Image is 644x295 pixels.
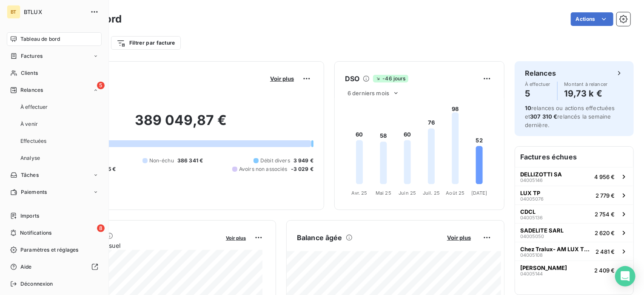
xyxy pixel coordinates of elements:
span: 3 949 € [294,157,313,165]
tspan: Août 25 [446,190,464,196]
span: DELLIZOTTI SA [520,171,562,178]
tspan: Mai 25 [376,190,391,196]
span: 04005108 [520,252,543,258]
button: Voir plus [445,234,473,241]
span: [PERSON_NAME] [520,264,567,271]
span: 2 481 € [596,248,615,255]
h6: Relances [525,68,556,78]
span: BTLUX [24,9,85,15]
h6: Factures échues [515,147,633,167]
span: CDCL [520,208,536,215]
h2: 389 049,87 € [48,112,313,137]
span: À effectuer [20,103,48,111]
span: 04005146 [520,178,543,183]
span: 6 derniers mois [348,90,389,96]
button: [PERSON_NAME]040051442 409 € [515,261,633,279]
button: Chez Tralux- AM LUX TP GIO TRALUX040051082 481 € [515,242,633,261]
span: 04005136 [520,215,543,220]
button: Voir plus [268,75,296,82]
button: Actions [571,12,613,26]
span: Avoirs non associés [239,165,288,173]
span: -46 jours [373,75,408,82]
span: Analyse [20,154,40,162]
span: LUX TP [520,190,540,196]
span: Relances [20,86,43,94]
button: DELLIZOTTI SA040051464 956 € [515,167,633,186]
button: Voir plus [223,234,248,241]
span: Imports [20,212,39,220]
span: 2 754 € [595,211,615,218]
tspan: [DATE] [471,190,487,196]
span: 04005050 [520,234,544,239]
button: SADELITE SARL040050502 620 € [515,223,633,242]
span: Tâches [21,171,39,179]
span: Non-échu [149,157,174,165]
span: Paramètres et réglages [20,246,78,254]
span: Débit divers [260,157,290,165]
span: Déconnexion [20,280,53,288]
div: BT [7,5,20,19]
span: Voir plus [270,75,294,82]
span: Paiements [21,188,47,196]
span: 10 [525,105,531,111]
tspan: Avr. 25 [352,190,368,196]
button: CDCL040051362 754 € [515,204,633,223]
h6: DSO [345,74,359,84]
span: Clients [21,69,38,77]
span: Voir plus [226,235,246,241]
span: Aide [20,263,32,271]
span: 04005144 [520,271,543,276]
span: 2 620 € [595,230,615,236]
span: -3 029 € [291,165,313,173]
span: Chiffre d'affaires mensuel [48,241,220,250]
span: Voir plus [447,234,471,241]
span: 8 [97,224,105,232]
h6: Balance âgée [297,233,342,243]
div: Open Intercom Messenger [615,266,635,286]
span: 2 779 € [596,192,615,199]
span: À effectuer [525,82,550,87]
tspan: Juin 25 [399,190,416,196]
h4: 19,73 k € [564,87,608,100]
span: Chez Tralux- AM LUX TP GIO TRALUX [520,246,592,252]
span: SADELITE SARL [520,227,564,234]
span: Factures [21,52,43,60]
span: 386 341 € [177,157,203,165]
span: 4 956 € [594,173,615,180]
tspan: Juil. 25 [423,190,440,196]
span: 5 [97,82,105,89]
span: Montant à relancer [564,82,608,87]
h4: 5 [525,87,550,100]
span: 2 409 € [594,267,615,274]
span: Tableau de bord [20,35,60,43]
a: Aide [7,260,102,274]
span: Effectuées [20,137,47,145]
span: 04005076 [520,196,544,201]
span: relances ou actions effectuées et relancés la semaine dernière. [525,105,615,128]
span: À venir [20,120,38,128]
button: LUX TP040050762 779 € [515,186,633,204]
button: Filtrer par facture [111,36,181,50]
span: 307 310 € [530,113,557,120]
span: Notifications [20,229,51,237]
